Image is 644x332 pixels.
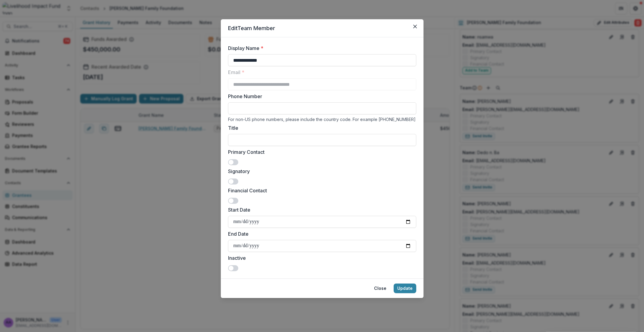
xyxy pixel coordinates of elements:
button: Close [370,284,390,293]
label: Title [228,124,413,132]
label: Start Date [228,206,413,213]
button: Close [410,22,420,31]
label: Financial Contact [228,187,413,194]
div: For non-US phone numbers, please include the country code. For example [PHONE_NUMBER] [228,117,416,122]
label: Email [228,69,413,76]
button: Update [394,284,416,293]
label: Inactive [228,254,413,262]
label: Primary Contact [228,148,413,156]
label: Display Name [228,45,413,52]
label: Phone Number [228,93,413,100]
label: End Date [228,230,413,237]
label: Signatory [228,168,413,175]
header: Edit Team Member [221,19,424,37]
